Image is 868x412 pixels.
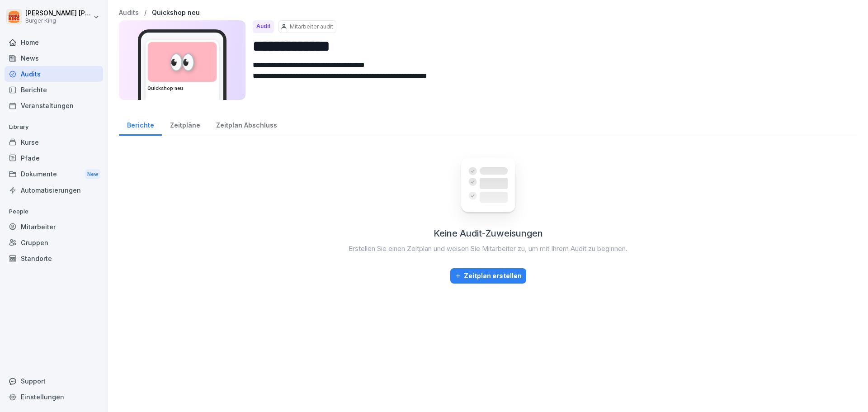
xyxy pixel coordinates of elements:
[25,18,91,24] p: Burger King
[5,235,103,251] a: Gruppen
[5,219,103,235] a: Mitarbeiter
[5,166,103,183] a: DokumenteNew
[450,268,526,284] button: Zeitplan erstellen
[119,113,162,136] a: Berichte
[152,9,200,17] a: Quickshop neu
[5,50,103,66] a: News
[253,20,274,33] div: Audit
[5,134,103,150] a: Kurse
[5,120,103,134] p: Library
[5,98,103,114] a: Veranstaltungen
[349,244,627,254] p: Erstellen Sie einen Zeitplan und weisen Sie Mitarbeiter zu, um mit Ihrem Audit zu beginnen.
[5,82,103,98] a: Berichte
[5,251,103,266] a: Standorte
[290,23,333,31] p: Mitarbeiter audit
[85,169,100,180] div: New
[5,66,103,82] a: Audits
[434,227,543,240] h2: Keine Audit-Zuweisungen
[5,150,103,166] a: Pfade
[5,34,103,50] a: Home
[25,9,91,17] p: [PERSON_NAME] [PERSON_NAME]
[144,9,146,17] p: /
[208,113,285,136] a: Zeitplan Abschluss
[455,271,522,281] div: Zeitplan erstellen
[119,9,139,17] a: Audits
[5,182,103,198] a: Automatisierungen
[147,85,217,92] h3: Quickshop neu
[5,204,103,219] p: People
[5,389,103,405] a: Einstellungen
[162,113,208,136] a: Zeitpläne
[148,42,217,82] div: 👀
[5,166,103,183] div: Dokumente
[5,373,103,389] div: Support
